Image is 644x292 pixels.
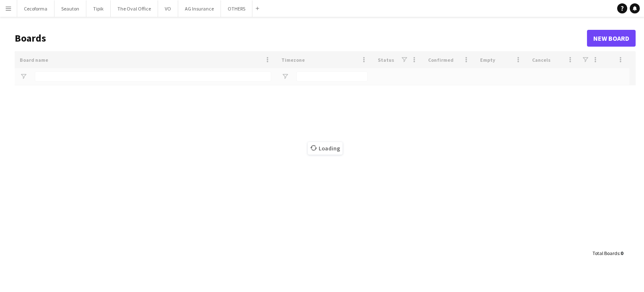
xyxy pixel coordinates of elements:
[592,245,623,261] div: :
[592,250,619,256] span: Total Boards
[86,0,111,17] button: Tipik
[17,0,55,17] button: Cecoforma
[158,0,178,17] button: VO
[308,142,343,155] span: Loading
[15,32,587,45] h1: Boards
[111,0,158,17] button: The Oval Office
[221,0,252,17] button: OTHERS
[55,0,86,17] button: Seauton
[621,250,623,256] span: 0
[587,30,636,47] a: New Board
[178,0,221,17] button: AG Insurance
